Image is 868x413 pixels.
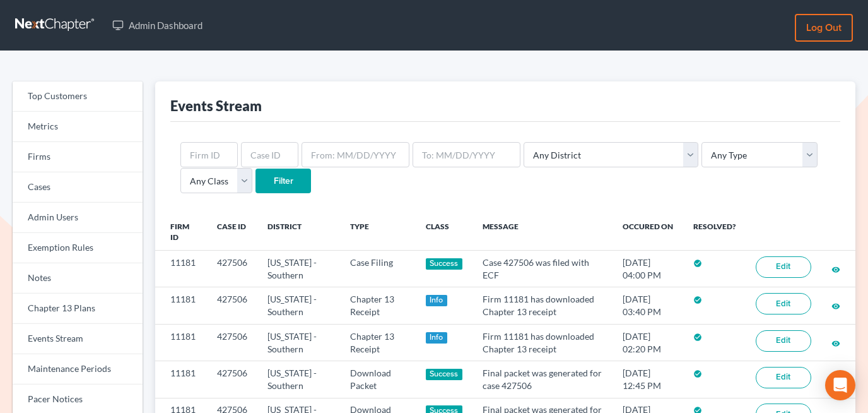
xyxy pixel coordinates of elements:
i: check_circle [693,296,702,304]
td: Final packet was generated for case 427506 [472,361,613,398]
i: check_circle [693,333,702,342]
td: [DATE] 02:20 PM [613,324,683,361]
a: Admin Dashboard [106,14,209,37]
div: Info [426,332,447,344]
a: Edit [756,293,811,314]
th: Type [340,214,416,251]
input: Filter [255,169,311,194]
td: 427506 [207,251,257,287]
td: [US_STATE] - Southern [257,361,340,398]
a: Edit [756,256,811,278]
a: visibility [831,300,840,311]
td: Firm 11181 has downloaded Chapter 13 receipt [472,324,613,361]
a: Admin Users [13,203,143,233]
a: Edit [756,367,811,388]
th: Resolved? [683,214,746,251]
td: Case 427506 was filed with ECF [472,251,613,287]
td: Download Packet [340,361,416,398]
input: To: MM/DD/YYYY [413,142,520,167]
i: visibility [831,302,840,311]
td: [DATE] 03:40 PM [613,287,683,324]
div: Success [426,369,462,380]
i: visibility [831,265,840,274]
i: check_circle [693,369,702,378]
a: Edit [756,330,811,352]
td: [DATE] 12:45 PM [613,361,683,398]
td: 11181 [155,324,207,361]
th: Firm ID [155,214,207,251]
a: Top Customers [13,81,143,112]
a: Log out [795,14,853,42]
td: 427506 [207,287,257,324]
a: Maintenance Periods [13,354,143,385]
th: District [257,214,340,251]
td: Case Filing [340,251,416,287]
td: 11181 [155,251,207,287]
td: [DATE] 04:00 PM [613,251,683,287]
td: 427506 [207,361,257,398]
td: 427506 [207,324,257,361]
input: Case ID [241,142,298,167]
td: [US_STATE] - Southern [257,287,340,324]
input: Firm ID [180,142,238,167]
input: From: MM/DD/YYYY [302,142,409,167]
td: [US_STATE] - Southern [257,251,340,287]
th: Class [416,214,472,251]
a: visibility [831,263,840,274]
a: Metrics [13,112,143,142]
a: visibility [831,337,840,348]
i: visibility [831,339,840,348]
div: Info [426,295,447,306]
td: 11181 [155,361,207,398]
div: Events Stream [170,97,262,115]
a: Firms [13,142,143,172]
div: Open Intercom Messenger [825,370,855,400]
a: Exemption Rules [13,233,143,263]
th: Occured On [613,214,683,251]
td: 11181 [155,287,207,324]
div: Success [426,258,462,270]
a: Notes [13,263,143,294]
i: check_circle [693,259,702,268]
th: Message [472,214,613,251]
td: Chapter 13 Receipt [340,324,416,361]
a: Chapter 13 Plans [13,294,143,324]
td: Firm 11181 has downloaded Chapter 13 receipt [472,287,613,324]
th: Case ID [207,214,257,251]
td: [US_STATE] - Southern [257,324,340,361]
a: Cases [13,172,143,203]
td: Chapter 13 Receipt [340,287,416,324]
a: Events Stream [13,324,143,354]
